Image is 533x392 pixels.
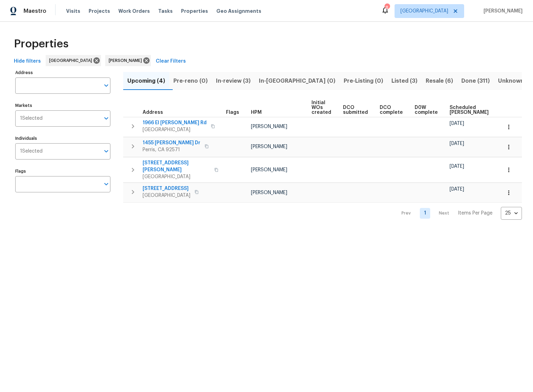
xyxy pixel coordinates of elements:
[118,8,150,15] span: Work Orders
[391,76,417,86] span: Listed (3)
[153,55,189,68] button: Clear Filters
[259,76,335,86] span: In-[GEOGRAPHIC_DATA] (0)
[15,136,110,140] label: Individuals
[458,210,493,217] p: Items Per Page
[15,103,110,108] label: Markets
[101,146,111,156] button: Open
[143,110,163,115] span: Address
[450,164,464,169] span: [DATE]
[66,8,80,15] span: Visits
[143,185,190,192] span: [STREET_ADDRESS]
[344,76,383,86] span: Pre-Listing (0)
[251,167,287,172] span: [PERSON_NAME]
[461,76,490,86] span: Done (311)
[311,100,331,115] span: Initial WOs created
[20,116,43,121] span: 1 Selected
[14,57,41,66] span: Hide filters
[101,179,111,189] button: Open
[143,126,207,133] span: [GEOGRAPHIC_DATA]
[216,8,261,15] span: Geo Assignments
[14,40,69,47] span: Properties
[46,55,101,66] div: [GEOGRAPHIC_DATA]
[251,110,262,115] span: HPM
[143,173,210,180] span: [GEOGRAPHIC_DATA]
[385,4,389,11] div: 8
[109,57,145,64] span: [PERSON_NAME]
[226,110,239,115] span: Flags
[380,105,403,115] span: DCO complete
[426,76,453,86] span: Resale (6)
[450,187,464,192] span: [DATE]
[251,190,287,195] span: [PERSON_NAME]
[173,76,208,86] span: Pre-reno (0)
[501,204,522,222] div: 25
[420,208,430,219] a: Goto page 1
[20,148,43,154] span: 1 Selected
[343,105,368,115] span: DCO submitted
[415,105,438,115] span: D0W complete
[216,76,251,86] span: In-review (3)
[450,141,464,146] span: [DATE]
[49,57,95,64] span: [GEOGRAPHIC_DATA]
[156,57,186,66] span: Clear Filters
[450,121,464,126] span: [DATE]
[101,81,111,90] button: Open
[11,55,44,68] button: Hide filters
[89,8,110,15] span: Projects
[24,8,46,15] span: Maestro
[143,119,207,126] span: 1966 El [PERSON_NAME] Rd
[15,169,110,173] label: Flags
[143,192,190,199] span: [GEOGRAPHIC_DATA]
[400,8,448,15] span: [GEOGRAPHIC_DATA]
[181,8,208,15] span: Properties
[127,76,165,86] span: Upcoming (4)
[481,8,523,15] span: [PERSON_NAME]
[101,113,111,123] button: Open
[158,9,173,13] span: Tasks
[143,146,200,153] span: Perris, CA 92571
[450,105,489,115] span: Scheduled [PERSON_NAME]
[15,71,110,75] label: Address
[251,144,287,149] span: [PERSON_NAME]
[395,207,522,220] nav: Pagination Navigation
[143,159,210,173] span: [STREET_ADDRESS][PERSON_NAME]
[105,55,151,66] div: [PERSON_NAME]
[143,139,200,146] span: 1455 [PERSON_NAME] Dr
[251,124,287,129] span: [PERSON_NAME]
